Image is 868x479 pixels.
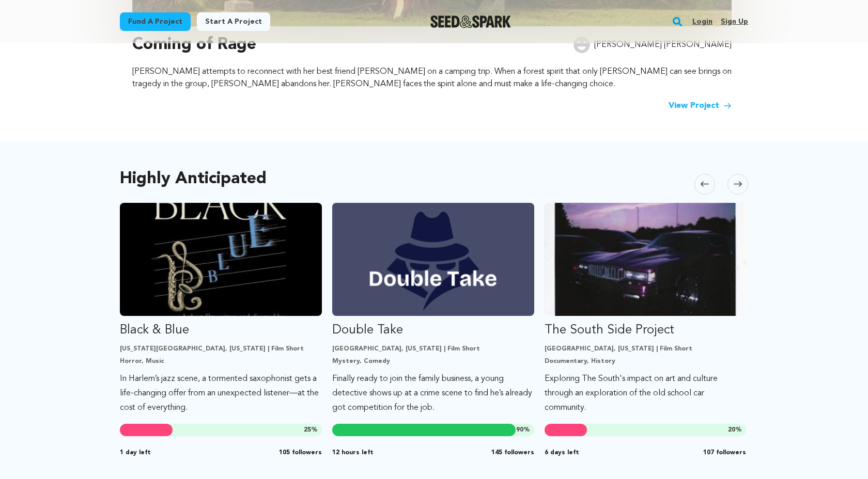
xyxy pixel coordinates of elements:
[516,426,530,434] span: %
[120,203,322,415] a: Fund Black &amp; Blue
[332,203,534,415] a: Fund Double Take
[692,13,712,30] a: Login
[120,449,151,457] span: 1 day left
[728,426,742,434] span: %
[545,449,579,457] span: 6 days left
[304,426,318,434] span: %
[574,37,590,53] img: user.png
[120,372,322,415] p: In Harlem’s jazz scene, a tormented saxophonist gets a life-changing offer from an unexpected lis...
[545,322,747,339] p: The South Side Project
[703,449,746,457] span: 107 followers
[728,427,735,433] span: 20
[304,427,311,433] span: 25
[721,13,748,30] a: Sign up
[332,322,534,339] p: Double Take
[332,345,534,353] p: [GEOGRAPHIC_DATA], [US_STATE] | Film Short
[332,372,534,415] p: Finally ready to join the family business, a young detective shows up at a crime scene to find he...
[120,172,267,186] h2: Highly Anticipated
[594,39,732,51] p: [PERSON_NAME] [PERSON_NAME]
[332,357,534,365] p: Mystery, Comedy
[332,449,374,457] span: 12 hours left
[545,203,747,415] a: Fund The South Side Project
[430,15,512,28] img: Seed&Spark Logo Dark Mode
[132,66,732,90] p: [PERSON_NAME] attempts to reconnect with her best friend [PERSON_NAME] on a camping trip. When a ...
[545,357,747,365] p: Documentary, History
[120,322,322,339] p: Black & Blue
[132,33,256,57] h3: Coming of Rage
[516,427,523,433] span: 90
[120,12,191,31] a: Fund a project
[197,12,270,31] a: Start a project
[279,449,322,457] span: 105 followers
[491,449,534,457] span: 145 followers
[120,345,322,353] p: [US_STATE][GEOGRAPHIC_DATA], [US_STATE] | Film Short
[120,357,322,365] p: Horror, Music
[545,345,747,353] p: [GEOGRAPHIC_DATA], [US_STATE] | Film Short
[430,15,512,28] a: Seed&Spark Homepage
[669,100,732,112] a: View Project
[545,372,747,415] p: Exploring The South's impact on art and culture through an exploration of the old school car comm...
